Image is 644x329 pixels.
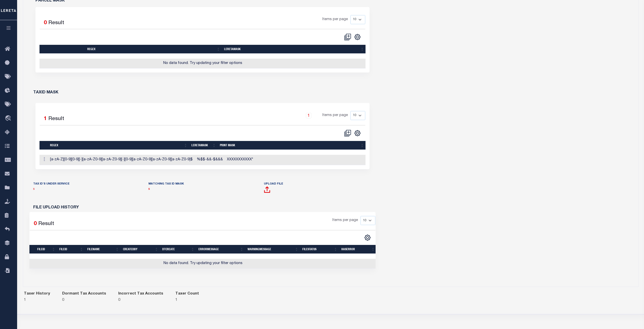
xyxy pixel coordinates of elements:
th: FileID: activate to sort column ascending [29,245,57,254]
th: dtCreate: activate to sort column ascending [160,245,196,254]
h5: Taxer Count [175,292,199,295]
span: 1 [44,116,47,122]
span: Items per page [322,113,348,118]
td: No data found. Try updating your filter options [29,259,377,269]
th: HasError: activate to sort column ascending [339,245,377,254]
h6: TAXID MASK [33,91,58,95]
label: Result [48,19,64,27]
h5: Dormant Tax Accounts [62,292,106,295]
a: 1 [306,113,311,118]
div: 0 [62,297,106,303]
th: ErrorMessage: activate to sort column ascending [196,245,246,254]
th: regex: activate to sort column ascending [85,45,222,54]
span: Items per page [322,17,348,22]
span: Items per page [332,218,358,223]
th: regex: activate to sort column ascending [48,141,189,150]
th: CreatedBy: activate to sort column ascending [121,245,160,254]
td: No data found. Try updating your filter options [39,59,366,68]
th: leretamask: activate to sort column ascending [189,141,218,150]
th: FileStatus: activate to sort column ascending [300,245,339,254]
td: XXXXXXXXXXX* [225,155,366,165]
label: TAX ID’S UNDER SERVICE [33,182,69,186]
h5: Incorrect Tax Accounts [118,292,163,295]
div: 1 [175,297,199,303]
i: travel_explore [5,115,13,122]
th: Print Mask: activate to sort column ascending [218,141,366,150]
a: 5 [148,188,150,191]
label: Result [38,220,54,228]
th: FileName: activate to sort column ascending [85,245,121,254]
th: leretamask: activate to sort column ascending [222,45,366,54]
td: [a-zA-Z][0-9][0-9][-][a-zA-Z0-9][a-zA-Z0-9][-][0-9][a-zA-Z0-9][a-zA-Z0-9][a-zA-Z0-9]$ [48,155,195,165]
div: 1 [24,297,50,303]
td: %$$-&&-$&&& [195,155,225,165]
th: WarningMessage: activate to sort column ascending [246,245,300,254]
label: Result [48,115,64,123]
h6: FILE UPLOAD HISTORY [33,206,372,210]
span: 0 [34,221,37,227]
h5: Taxer History [24,292,50,295]
label: MATCHING TAX ID MASK [148,182,184,186]
th: FileID: activate to sort column ascending [57,245,85,254]
div: 0 [118,297,163,303]
a: 5 [33,188,35,191]
label: Upload File [264,182,283,186]
span: 0 [44,20,47,26]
